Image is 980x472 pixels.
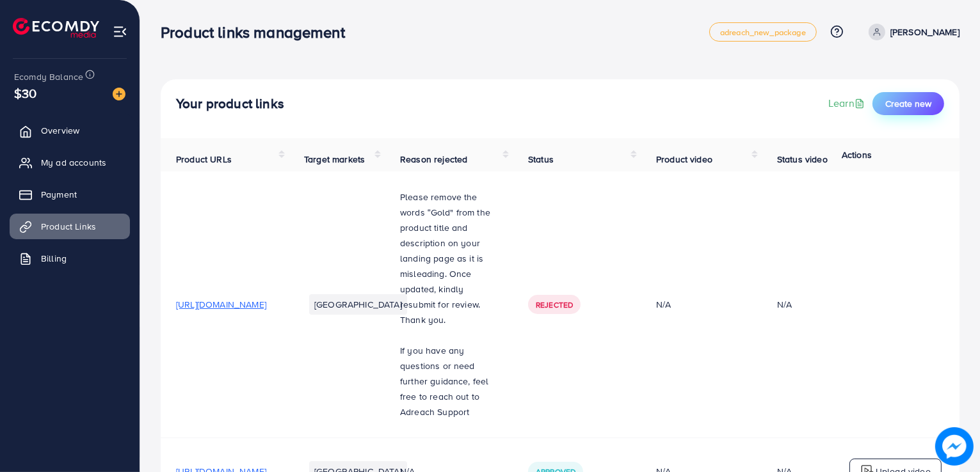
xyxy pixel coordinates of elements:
[872,92,944,115] button: Create new
[304,153,365,166] span: Target markets
[656,153,712,166] span: Product video
[842,148,872,161] span: Actions
[176,96,284,112] h4: Your product links
[400,189,497,327] p: Please remove the words “Gold" from the product title and description on your landing page as it ...
[709,22,817,42] a: adreach_new_package
[41,252,67,265] span: Billing
[41,188,77,201] span: Payment
[176,298,266,311] span: [URL][DOMAIN_NAME]
[14,84,36,102] span: $30
[41,156,106,169] span: My ad accounts
[400,343,497,420] p: If you have any questions or need further guidance, feel free to reach out to Adreach Support
[828,96,867,111] a: Learn
[113,24,127,39] img: menu
[10,246,130,271] a: Billing
[10,150,130,175] a: My ad accounts
[720,28,806,36] span: adreach_new_package
[885,97,931,110] span: Create new
[528,153,554,166] span: Status
[935,427,974,466] img: image
[113,88,125,100] img: image
[10,214,130,239] a: Product Links
[777,298,792,311] div: N/A
[41,220,96,233] span: Product Links
[309,294,407,315] li: [GEOGRAPHIC_DATA]
[10,118,130,143] a: Overview
[161,23,355,42] h3: Product links management
[536,299,573,310] span: Rejected
[41,124,79,137] span: Overview
[864,24,960,40] a: [PERSON_NAME]
[14,70,83,83] span: Ecomdy Balance
[400,153,467,166] span: Reason rejected
[656,298,746,311] div: N/A
[13,18,99,38] img: logo
[890,24,960,40] p: [PERSON_NAME]
[10,182,130,207] a: Payment
[777,153,828,166] span: Status video
[176,153,232,166] span: Product URLs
